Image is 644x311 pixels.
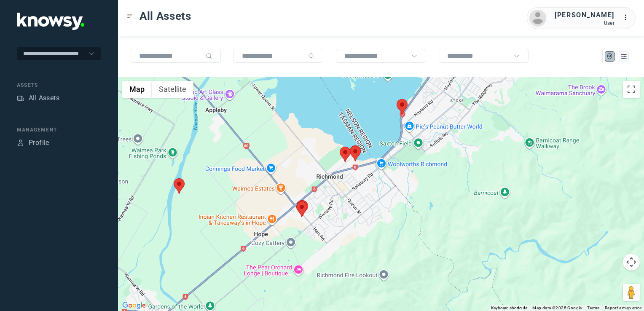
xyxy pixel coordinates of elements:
[532,306,582,310] span: Map data ©2025 Google
[587,306,600,310] a: Terms (opens in new tab)
[17,13,84,30] img: Application Logo
[623,254,640,271] button: Map camera controls
[122,81,152,98] button: Show street map
[606,53,614,60] div: Map
[17,81,101,89] div: Assets
[623,13,633,23] div: :
[623,13,633,24] div: :
[529,10,546,27] img: avatar.png
[605,306,641,310] a: Report a map error
[29,138,49,148] div: Profile
[120,300,148,311] a: Open this area in Google Maps (opens a new window)
[120,300,148,311] img: Google
[17,138,49,148] a: ProfileProfile
[623,284,640,301] button: Drag Pegman onto the map to open Street View
[308,53,315,59] div: Search
[140,8,191,24] span: All Assets
[555,20,614,26] div: User
[17,126,101,134] div: Management
[29,93,59,103] div: All Assets
[17,94,24,102] div: Assets
[206,53,212,59] div: Search
[17,139,24,147] div: Profile
[623,81,640,98] button: Toggle fullscreen view
[17,93,59,103] a: AssetsAll Assets
[623,14,632,21] tspan: ...
[620,53,628,60] div: List
[491,305,527,311] button: Keyboard shortcuts
[152,81,193,98] button: Show satellite imagery
[555,10,614,20] div: [PERSON_NAME]
[127,13,133,19] div: Toggle Menu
